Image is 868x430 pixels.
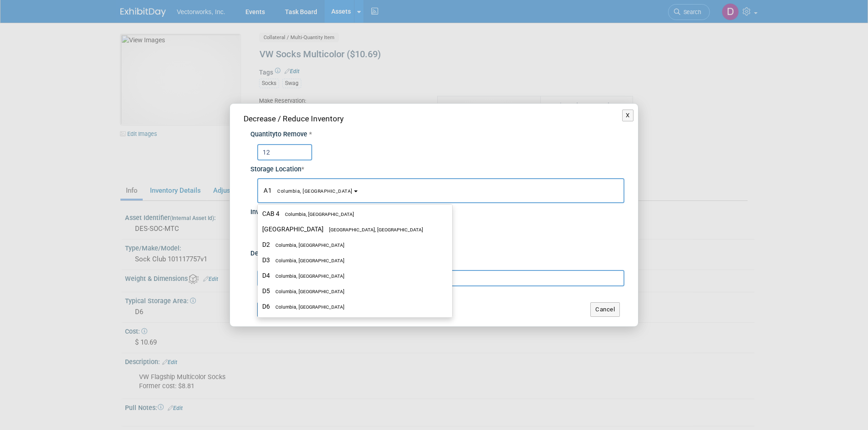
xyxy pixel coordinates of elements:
[270,258,344,264] span: Columbia, [GEOGRAPHIC_DATA]
[270,289,344,295] span: Columbia, [GEOGRAPHIC_DATA]
[262,254,443,266] label: D3
[250,203,624,217] div: Inventory Adjustment
[275,130,307,138] span: to Remove
[264,187,353,194] span: A1
[270,242,344,248] span: Columbia, [GEOGRAPHIC_DATA]
[262,300,443,312] label: D6
[270,304,344,310] span: Columbia, [GEOGRAPHIC_DATA]
[262,270,443,281] label: D4
[262,223,443,235] label: [GEOGRAPHIC_DATA]
[590,302,620,317] button: Cancel
[250,245,624,259] div: Description / Notes
[250,130,624,140] div: Quantity
[262,316,443,328] label: D8
[262,285,443,297] label: D5
[262,208,443,220] label: CAB 4
[272,188,353,194] span: Columbia, [GEOGRAPHIC_DATA]
[250,160,624,175] div: Storage Location
[262,239,443,250] label: D2
[257,178,624,203] button: A1Columbia, [GEOGRAPHIC_DATA]
[270,273,344,279] span: Columbia, [GEOGRAPHIC_DATA]
[622,110,634,121] button: X
[279,211,354,217] span: Columbia, [GEOGRAPHIC_DATA]
[244,114,344,123] span: Decrease / Reduce Inventory
[324,227,423,233] span: [GEOGRAPHIC_DATA], [GEOGRAPHIC_DATA]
